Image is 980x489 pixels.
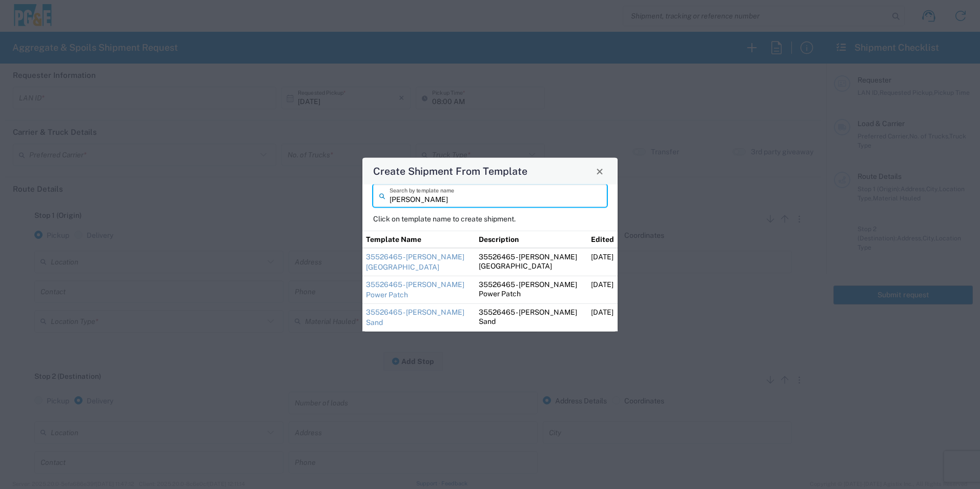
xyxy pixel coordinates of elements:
td: [DATE] [587,304,618,332]
a: 35526465 - [PERSON_NAME] Power Patch [366,280,464,299]
h4: Create Shipment From Template [373,164,527,178]
th: Template Name [362,231,475,248]
td: 35526465 - [PERSON_NAME] [GEOGRAPHIC_DATA] [475,248,588,276]
a: 35526465 - [PERSON_NAME] Sand [366,308,464,327]
td: [DATE] [587,248,618,276]
td: 35526465 - [PERSON_NAME] Sand [475,304,588,332]
td: [DATE] [587,276,618,303]
table: Shipment templates [362,231,618,332]
th: Edited [587,231,618,248]
th: Description [475,231,588,248]
td: 35526465 - [PERSON_NAME] Power Patch [475,276,588,303]
p: Click on template name to create shipment. [373,214,607,223]
button: Close [593,164,607,178]
a: 35526465 - [PERSON_NAME] [GEOGRAPHIC_DATA] [366,253,464,271]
